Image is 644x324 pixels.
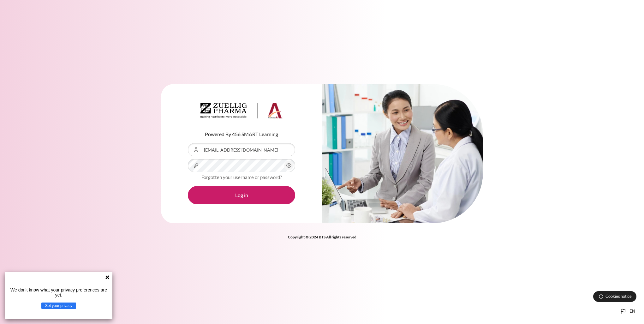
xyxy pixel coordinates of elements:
a: Forgotten your username or password? [201,174,282,180]
input: Username or Email Address [188,143,295,156]
button: Cookies notice [593,291,636,302]
p: Powered By 456 SMART Learning [188,130,295,138]
button: Set your privacy [41,303,76,309]
button: Languages [617,305,638,318]
strong: Copyright © 2024 BTS All rights reserved [288,235,356,239]
p: We don't know what your privacy preferences are yet. [8,287,110,297]
button: Log in [188,186,295,204]
span: en [629,308,635,315]
img: Architeck [200,103,283,119]
a: Architeck [200,103,283,121]
span: Cookies notice [605,293,632,299]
